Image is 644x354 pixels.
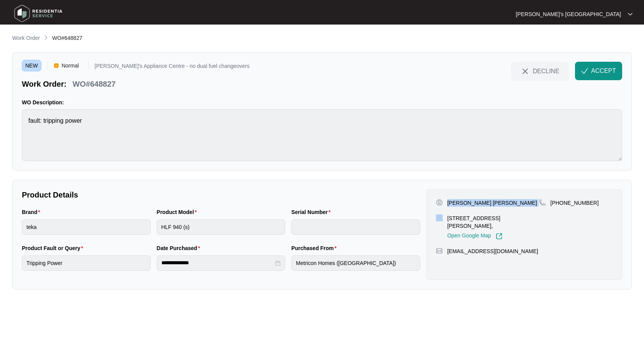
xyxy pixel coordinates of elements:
textarea: fault: tripping power [22,109,622,161]
p: WO#648827 [72,79,115,89]
input: Product Fault or Query [22,255,151,271]
p: [STREET_ADDRESS][PERSON_NAME], [447,214,539,230]
span: Normal [59,60,82,71]
img: user-pin [436,199,443,206]
p: Product Details [22,189,420,200]
img: residentia service logo [11,2,65,25]
img: check-Icon [581,68,588,74]
input: Date Purchased [161,259,274,267]
img: close-Icon [521,67,530,76]
span: DECLINE [533,67,559,75]
img: dropdown arrow [628,12,632,16]
span: ACCEPT [591,66,616,76]
p: [PHONE_NUMBER] [550,199,599,207]
img: map-pin [436,214,443,221]
label: Product Model [157,208,200,216]
input: Product Model [157,219,286,235]
button: check-IconACCEPT [575,62,622,80]
p: [PERSON_NAME]'s Appliance Centre - no dual fuel changeovers [95,63,250,71]
input: Brand [22,219,151,235]
p: [PERSON_NAME] [PERSON_NAME] [447,199,537,207]
img: Link-External [496,233,503,240]
p: [EMAIL_ADDRESS][DOMAIN_NAME] [447,247,538,255]
p: WO Description: [22,99,622,106]
p: Work Order [12,34,40,42]
p: [PERSON_NAME]'s [GEOGRAPHIC_DATA] [516,10,621,18]
a: Work Order [11,34,41,43]
p: Work Order: [22,79,66,89]
label: Serial Number [291,208,333,216]
label: Brand [22,208,43,216]
img: Vercel Logo [54,63,59,68]
img: chevron-right [43,35,49,41]
img: map-pin [436,247,443,254]
img: map-pin [539,199,546,206]
span: WO#648827 [52,35,82,41]
label: Product Fault or Query [22,244,86,252]
a: Open Google Map [447,233,503,240]
label: Purchased From [291,244,340,252]
input: Serial Number [291,219,420,235]
input: Purchased From [291,255,420,271]
button: close-IconDECLINE [511,62,569,80]
span: NEW [22,60,41,71]
label: Date Purchased [157,244,203,252]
